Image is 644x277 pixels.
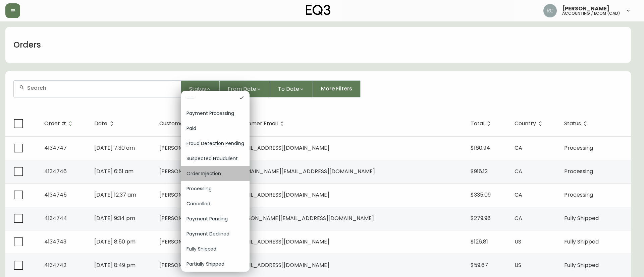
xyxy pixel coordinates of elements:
[181,241,250,257] div: Fully Shipped
[186,125,244,132] span: Paid
[186,95,233,102] span: ---
[186,246,244,253] span: Fully Shipped
[181,226,250,241] div: Payment Declined
[181,211,250,226] div: Payment Pending
[181,136,250,151] div: Fraud Detection Pending
[181,181,250,196] div: Processing
[181,91,250,106] div: ---
[186,200,244,207] span: Cancelled
[181,121,250,136] div: Paid
[186,140,244,147] span: Fraud Detection Pending
[186,215,244,222] span: Payment Pending
[181,257,250,272] div: Partially Shipped
[186,170,244,177] span: Order Injection
[181,151,250,166] div: Suspected Fraudulent
[181,166,250,181] div: Order Injection
[181,196,250,211] div: Cancelled
[186,261,244,268] span: Partially Shipped
[186,185,244,192] span: Processing
[186,230,244,237] span: Payment Declined
[181,106,250,121] div: Payment Processing
[186,155,244,162] span: Suspected Fraudulent
[186,110,244,117] span: Payment Processing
